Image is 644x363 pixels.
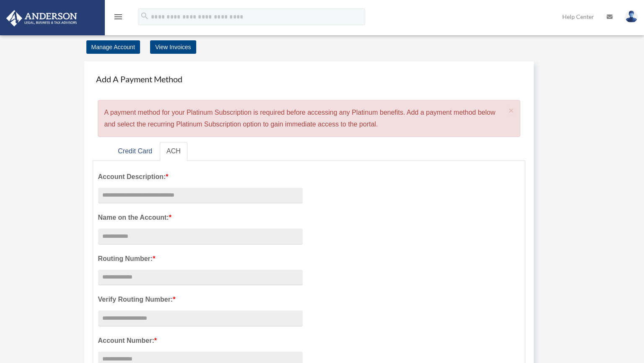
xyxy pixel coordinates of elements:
[150,40,196,54] a: View Invoices
[98,253,303,265] label: Routing Number:
[113,12,123,22] i: menu
[160,142,187,161] a: ACH
[98,335,303,347] label: Account Number:
[509,105,514,115] span: ×
[625,11,638,23] img: User Pic
[86,40,140,54] a: Manage Account
[509,106,514,115] button: Close
[140,11,149,21] i: search
[98,171,303,183] label: Account Description:
[98,100,521,137] div: A payment method for your Platinum Subscription is required before accessing any Platinum benefit...
[111,142,159,161] a: Credit Card
[98,212,303,224] label: Name on the Account:
[98,294,303,305] label: Verify Routing Number:
[113,15,123,22] a: menu
[4,10,80,26] img: Anderson Advisors Platinum Portal
[93,70,526,88] h4: Add A Payment Method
